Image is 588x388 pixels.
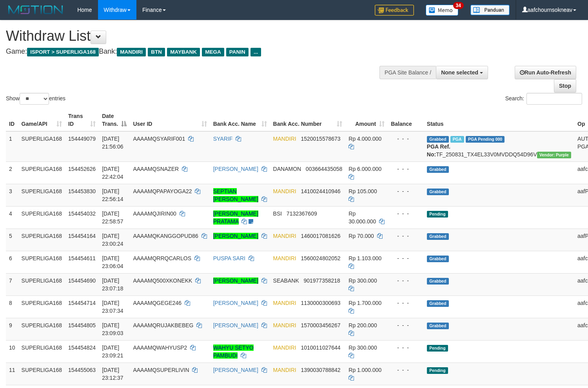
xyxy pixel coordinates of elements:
span: AAAAMQRRQCARLOS [133,255,191,261]
span: 154455063 [68,367,96,373]
td: 11 [6,363,18,385]
span: Rp 30.000.000 [348,210,376,225]
span: Copy 1390030788842 to clipboard [301,367,340,373]
img: panduan.png [470,5,510,15]
span: None selected [441,69,478,76]
a: [PERSON_NAME] [213,166,258,172]
th: ID [6,109,18,131]
img: MOTION_logo.png [6,4,65,16]
span: Rp 300.000 [348,277,377,284]
a: [PERSON_NAME] PRATAMA [213,210,258,225]
th: Bank Acc. Number: activate to sort column ascending [270,109,346,131]
span: Grabbed [427,189,449,195]
span: Rp 4.000.000 [348,136,381,142]
a: [PERSON_NAME] [213,233,258,239]
span: Grabbed [427,256,449,262]
span: MANDIRI [273,233,296,239]
div: - - - [391,232,421,240]
th: Bank Acc. Name: activate to sort column ascending [210,109,270,131]
span: Pending [427,211,448,218]
th: Date Trans.: activate to sort column descending [99,109,130,131]
span: Copy 1410024410946 to clipboard [301,188,340,194]
span: PANIN [226,48,249,56]
span: 154454805 [68,322,96,328]
span: Pending [427,367,448,374]
a: SEPTIAN [PERSON_NAME] [213,188,258,202]
span: ISPORT > SUPERLIGA168 [27,48,99,56]
span: MANDIRI [273,188,296,194]
span: BSI [273,210,282,217]
div: PGA Site Balance / [379,66,436,79]
td: 9 [6,318,18,340]
td: SUPERLIGA168 [18,363,65,385]
td: 4 [6,206,18,228]
td: 6 [6,251,18,273]
div: - - - [391,366,421,374]
span: BTN [148,48,165,56]
span: 34 [453,2,464,9]
th: Trans ID: activate to sort column ascending [65,109,99,131]
a: PUSPA SARI [213,255,245,261]
div: - - - [391,344,421,352]
td: SUPERLIGA168 [18,184,65,206]
div: - - - [391,254,421,262]
span: 154454032 [68,210,96,217]
span: MANDIRI [273,367,296,373]
span: AAAAMQSUPERLIVIN [133,367,189,373]
span: AAAAMQJIRIN00 [133,210,176,217]
th: Status [424,109,574,131]
span: 154454824 [68,344,96,351]
span: 154449079 [68,136,96,142]
span: AAAAMQPAPAYOGA22 [133,188,192,194]
span: Copy 1520015578673 to clipboard [301,136,340,142]
td: SUPERLIGA168 [18,251,65,273]
td: 1 [6,131,18,162]
h4: Game: Bank: [6,48,384,56]
span: MANDIRI [273,344,296,351]
span: Copy 901977358218 to clipboard [303,277,340,284]
span: AAAAMQWAHYUSP2 [133,344,187,351]
th: Amount: activate to sort column ascending [345,109,388,131]
td: 8 [6,296,18,318]
a: Stop [554,79,576,92]
span: Rp 6.000.000 [348,166,381,172]
span: AAAAMQSYARIF001 [133,136,185,142]
span: Pending [427,345,448,352]
td: SUPERLIGA168 [18,228,65,251]
span: MANDIRI [273,136,296,142]
span: 154454164 [68,233,96,239]
a: WAHYU SETYO PAMBUDI [213,344,254,359]
span: [DATE] 21:56:06 [102,136,123,150]
td: 10 [6,340,18,363]
span: [DATE] 22:42:04 [102,166,123,180]
span: [DATE] 23:09:21 [102,344,123,359]
td: 3 [6,184,18,206]
span: Copy 1010011027644 to clipboard [301,344,340,351]
span: 154454714 [68,300,96,306]
span: Copy 1460017081626 to clipboard [301,233,340,239]
td: SUPERLIGA168 [18,318,65,340]
div: - - - [391,299,421,307]
a: SYARIF [213,136,233,142]
div: - - - [391,321,421,329]
span: 154454690 [68,277,96,284]
img: Button%20Memo.svg [426,5,459,16]
span: MANDIRI [273,300,296,306]
label: Show entries [6,93,65,105]
span: Rp 1.700.000 [348,300,381,306]
span: Grabbed [427,278,449,285]
div: - - - [391,187,421,195]
td: TF_250831_TX4EL33V0MVDDQ54D96V [424,131,574,162]
img: Feedback.jpg [375,5,414,16]
span: MANDIRI [273,255,296,261]
th: User ID: activate to sort column ascending [130,109,210,131]
span: MAYBANK [167,48,200,56]
span: [DATE] 22:58:57 [102,210,123,225]
span: Copy 1570003456267 to clipboard [301,322,340,328]
span: [DATE] 23:07:18 [102,277,123,292]
span: [DATE] 23:06:04 [102,255,123,269]
span: AAAAMQ500XKONEKK [133,277,192,284]
span: AAAAMQSNAZER [133,166,179,172]
span: Rp 105.000 [348,188,377,194]
button: None selected [436,66,488,79]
